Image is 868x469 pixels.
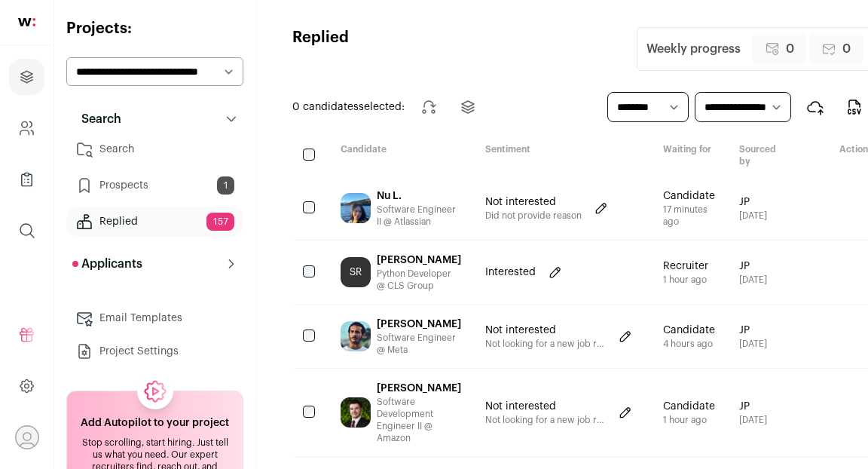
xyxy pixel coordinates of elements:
div: Sourced by [727,143,788,167]
span: [DATE] [739,274,767,286]
h2: Projects: [66,18,243,39]
span: [DATE] [739,414,767,426]
div: 1 hour ago [663,414,715,426]
span: JP [739,323,767,338]
h1: Replied [292,27,349,71]
p: Not interested [485,195,582,210]
div: Sentiment [473,143,651,167]
div: [PERSON_NAME] [377,317,461,332]
a: Replied157 [66,207,243,237]
button: Export to ATS [797,89,833,125]
span: JP [739,399,767,414]
div: Candidate [329,143,473,167]
div: [PERSON_NAME] [377,381,461,396]
div: Nu L. [377,189,461,204]
p: Applicants [72,255,142,273]
img: d87c481df01d95c4bb91aa4fea49d265b252655908d8b1787592d0a0457b3b1a.jpg [341,193,371,223]
a: Prospects1 [66,170,243,201]
img: ed6c007ac976266bce97b2d0eb33a3a2823923d597c255698019ba3a4f7b627c [341,321,371,351]
a: Company Lists [9,161,44,198]
div: Software Engineer @ Meta [377,332,461,356]
p: Not interested [485,323,606,338]
p: Search [72,110,121,128]
button: Applicants [66,249,243,279]
div: Weekly progress [646,40,741,58]
span: Candidate [663,399,715,414]
span: Candidate [663,189,715,204]
p: Not looking for a new job right now [485,338,606,350]
button: Open dropdown [15,425,39,449]
div: 17 minutes ago [663,204,715,228]
div: Software Development Engineer II @ Amazon [377,396,461,444]
span: Candidate [663,323,715,338]
div: SR [341,257,371,287]
div: 1 hour ago [663,274,708,286]
div: 4 hours ago [663,338,715,350]
p: Not interested [485,399,606,414]
span: 0 [842,40,851,58]
span: JP [739,195,767,210]
p: Did not provide reason [485,210,582,222]
span: Recruiter [663,259,708,274]
div: Waiting for [651,143,727,167]
h2: Add Autopilot to your project [81,415,229,431]
span: JP [739,259,767,274]
a: Projects [9,59,44,95]
p: Not looking for a new job right now [485,414,606,426]
a: Search [66,134,243,164]
img: 3cdb59a0d084f9aac36857fb390ea7170f5e41a0d33dcc715a8f4313e40ceeff [341,397,371,428]
span: [DATE] [739,210,767,222]
a: Project Settings [66,336,243,366]
div: [PERSON_NAME] [377,253,461,268]
span: selected: [292,100,405,115]
a: Email Templates [66,303,243,333]
span: 0 [786,40,794,58]
button: Search [66,104,243,134]
span: 1 [217,176,234,195]
span: 157 [206,213,234,231]
div: Python Developer @ CLS Group [377,268,461,292]
img: wellfound-shorthand-0d5821cbd27db2630d0214b213865d53afaa358527fdda9d0ea32b1df1b89c2c.svg [18,18,35,26]
span: [DATE] [739,338,767,350]
span: 0 candidates [292,102,359,112]
a: Company and ATS Settings [9,110,44,146]
p: Interested [485,265,536,280]
div: Software Engineer II @ Atlassian [377,204,461,228]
